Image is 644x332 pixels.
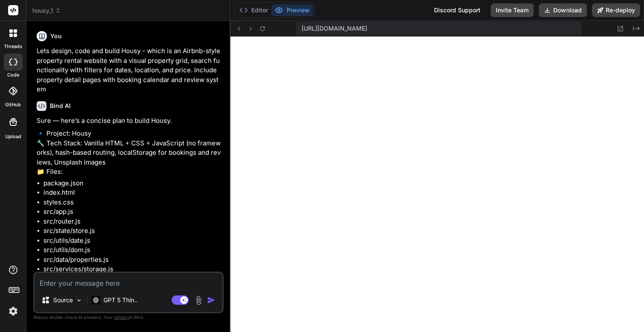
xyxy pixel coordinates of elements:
li: index.html [43,188,222,198]
button: Download [539,3,587,17]
li: src/utils/date.js [43,236,222,246]
h6: You [50,32,62,40]
p: 🔹 Project: Housy 🔧 Tech Stack: Vanilla HTML + CSS + JavaScript (no frameworks), hash-based routin... [37,129,222,177]
p: Sure — here’s a concise plan to build Housy. [37,116,222,126]
button: Editor [236,4,271,16]
label: threads [4,43,22,50]
li: src/utils/dom.js [43,245,222,255]
img: GPT 5 Thinking High [92,296,100,304]
li: src/state/store.js [43,226,222,236]
label: code [7,71,19,79]
div: Discord Support [429,3,486,17]
button: Preview [271,4,313,16]
img: attachment [194,295,204,305]
img: settings [6,304,20,318]
img: icon [207,296,216,304]
p: Always double-check its answers. Your in Bind [33,313,224,321]
img: Pick Models [75,297,83,304]
li: src/services/storage.js [43,264,222,274]
p: Source [53,296,73,304]
li: src/data/properties.js [43,255,222,265]
li: src/router.js [43,217,222,227]
p: Lets design, code and build Housy - which is an Airbnb-style property rental website with a visua... [37,46,222,94]
label: GitHub [5,101,21,108]
span: [URL][DOMAIN_NAME] [302,24,367,33]
li: src/app.js [43,207,222,217]
label: Upload [5,133,21,140]
button: Invite Team [491,3,534,17]
button: Re-deploy [592,3,640,17]
span: housy_1 [32,6,61,15]
span: privacy [114,315,129,320]
p: GPT 5 Thin.. [103,296,138,304]
li: package.json [43,179,222,188]
h6: Bind AI [50,102,71,110]
li: styles.css [43,198,222,207]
